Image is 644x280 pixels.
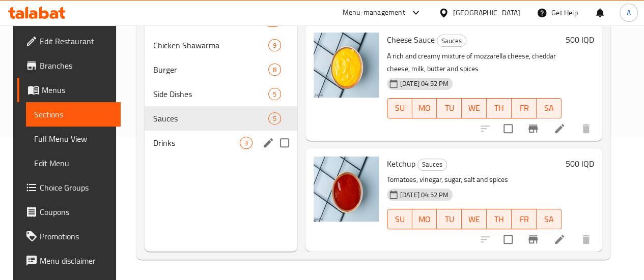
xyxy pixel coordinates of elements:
a: Edit Restaurant [17,29,121,53]
span: Sauces [153,112,268,125]
span: FR [516,212,533,227]
img: Cheese Sauce [314,33,379,98]
p: Tomatoes, vinegar, sugar, salt and spices [387,173,562,186]
span: SU [391,212,408,227]
span: 5 [269,89,281,99]
span: MO [416,212,433,227]
div: Burger8 [145,57,297,82]
span: Select to update [497,229,519,250]
a: Menu disclaimer [17,248,121,273]
a: Menus [17,78,121,102]
span: Select to update [497,118,519,139]
span: [DATE] 04:52 PM [396,79,453,88]
button: WE [462,98,487,118]
span: Drinks [153,137,239,149]
span: SA [541,101,557,115]
button: TH [487,98,512,118]
button: SU [387,98,412,118]
span: Sauces [437,35,466,47]
span: Edit Menu [34,157,113,169]
a: Sections [26,102,121,127]
span: Chicken Shawarma [153,39,268,51]
span: Branches [40,59,113,72]
button: FR [512,98,537,118]
span: Full Menu View [34,133,113,145]
span: SA [541,212,557,227]
div: items [268,39,281,51]
button: FR [512,209,537,229]
a: Full Menu View [26,127,121,151]
span: TU [441,101,458,115]
button: delete [574,116,598,141]
div: Sauces [437,35,466,47]
div: items [240,137,253,149]
span: Promotions [40,230,113,242]
span: A [627,7,631,18]
a: Promotions [17,224,121,248]
span: TH [491,101,508,115]
span: Coupons [40,206,113,218]
span: 9 [269,41,281,50]
img: Ketchup [314,157,379,222]
span: MO [416,101,433,115]
span: 8 [269,65,281,75]
button: SA [537,209,562,229]
span: Edit Restaurant [40,35,113,47]
span: 3 [240,138,252,148]
div: Sauces5 [145,106,297,131]
button: WE [462,209,487,229]
h6: 500 IQD [566,157,594,171]
span: Sections [34,108,113,120]
button: SA [537,98,562,118]
span: TU [441,212,458,227]
span: Cheese Sauce [387,32,435,47]
a: Branches [17,53,121,78]
button: TU [437,209,462,229]
span: Burger [153,64,268,76]
span: [DATE] 04:52 PM [396,190,453,200]
span: Menus [42,84,113,96]
a: Coupons [17,200,121,224]
div: Sauces [417,159,447,171]
a: Edit Menu [26,151,121,175]
span: WE [466,101,483,115]
a: Choice Groups [17,175,121,200]
a: Edit menu item [553,122,566,135]
button: TU [437,98,462,118]
span: SU [391,101,408,115]
button: MO [412,98,437,118]
div: Menu-management [343,7,405,19]
span: FR [516,101,533,115]
div: [GEOGRAPHIC_DATA] [453,7,520,18]
h6: 500 IQD [566,33,594,47]
span: TH [491,212,508,227]
span: Side Dishes [153,88,268,100]
span: 5 [269,114,281,123]
button: delete [574,227,598,252]
div: Side Dishes5 [145,82,297,106]
span: WE [466,212,483,227]
button: edit [261,135,276,150]
button: SU [387,209,412,229]
button: TH [487,209,512,229]
a: Edit menu item [553,233,566,245]
nav: Menu sections [145,5,297,159]
button: MO [412,209,437,229]
span: Menu disclaimer [40,255,113,267]
button: Branch-specific-item [521,227,545,252]
div: Chicken Shawarma9 [145,33,297,57]
div: Drinks3edit [145,131,297,155]
div: items [268,112,281,125]
button: Branch-specific-item [521,116,545,141]
span: Sauces [418,159,446,170]
div: items [268,88,281,100]
span: Ketchup [387,156,415,171]
p: A rich and creamy mixture of mozzarella cheese, cheddar cheese, milk, butter and spices [387,50,562,75]
span: Choice Groups [40,181,113,194]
